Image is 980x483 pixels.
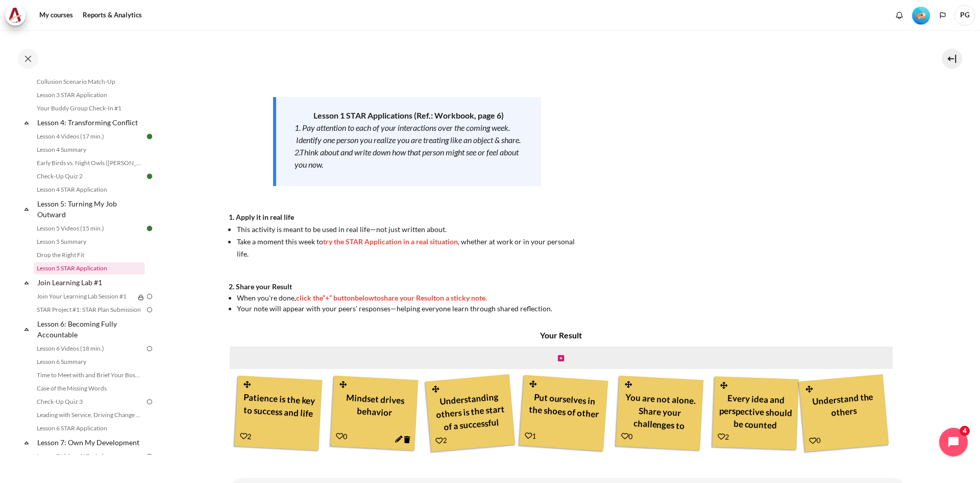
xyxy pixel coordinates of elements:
[336,432,344,440] i: Add a Like
[954,5,975,26] span: PG
[34,157,145,169] a: Early Birds vs. Night Owls ([PERSON_NAME]'s Story)
[912,6,930,25] div: Level #2
[145,292,154,301] img: To do
[34,422,145,434] a: Lesson 6 STAR Application
[374,293,381,302] span: to
[34,304,145,316] a: STAR Project #1: STAR Plan Submission
[21,324,32,334] span: Collapse
[34,170,145,182] a: Check-Up Quiz 2
[336,430,348,442] div: 0
[34,236,145,248] a: Lesson 5 Summary
[34,249,145,261] a: Drop the Right Fit
[435,434,447,446] div: 2
[525,432,532,440] i: Add a Like
[395,435,403,443] i: Edit this note
[804,385,814,393] i: Drag and drop this note
[229,282,292,291] strong: 2. Share your Result
[805,387,883,435] div: Understand the others
[21,438,32,448] span: Collapse
[338,381,348,388] i: Drag and drop this note
[381,293,436,302] span: share your Result
[808,434,821,446] div: 0
[719,382,728,389] i: Drag and drop this note
[34,342,145,355] a: Lesson 6 Videos (18 min.)
[36,317,145,341] a: Lesson 6: Becoming Fully Accountable
[528,380,537,388] i: Drag and drop this note
[240,432,248,440] i: Add a Like
[34,222,145,235] a: Lesson 5 Videos (15 min.)
[237,304,552,313] span: Your note will appear with your peers’ responses—helping everyone learn through shared reflection.
[954,5,975,26] a: User menu
[237,293,296,302] span: When you're done,
[36,197,145,221] a: Lesson 5: Turning My Job Outward
[525,430,536,441] div: 1
[34,144,145,156] a: Lesson 4 Summary
[145,397,154,406] img: To do
[34,409,145,421] a: Leading with Service, Driving Change (Pucknalin's Story)
[5,5,31,26] a: Architeck Architeck
[718,388,793,433] div: Every idea and perspective should be counted
[436,293,487,302] span: on a sticky note.
[36,275,145,289] a: Join Learning Lab #1
[8,8,22,23] img: Architeck
[431,385,440,393] i: Drag and drop this note
[36,5,77,26] a: My courses
[229,329,894,341] h4: Your Result
[621,430,633,442] div: 0
[21,118,32,128] span: Collapse
[912,7,930,25] img: Level #2
[323,293,355,302] span: “+” button
[34,450,145,463] a: Lesson 7 Videos (17 min.)
[229,213,294,221] strong: 1. Apply it in real life
[622,388,698,434] div: You are not alone. Share your challenges to achieve greater objectives.
[295,123,521,145] em: 1. Pay attention to each of your interactions over the coming week. Identify one person you reali...
[242,381,252,388] i: Drag and drop this note
[296,293,323,302] span: click the
[323,237,458,246] span: try the STAR Application in a real situation
[718,431,729,442] div: 2
[624,381,633,388] i: Drag and drop this note
[34,369,145,381] a: Time to Meet with and Brief Your Boss #1
[237,225,447,234] span: This activity is meant to be used in real life—not just written about.
[240,388,316,434] div: Patience is the key to success and life
[908,6,934,25] a: Level #2
[34,262,145,274] a: Lesson 5 STAR Application
[36,116,145,129] a: Lesson 4: Transforming Conflict
[145,305,154,314] img: To do
[34,89,145,101] a: Lesson 3 STAR Application
[718,433,725,440] i: Add a Like
[36,435,145,449] a: Lesson 7: Own My Development
[935,8,950,23] button: Languages
[145,452,154,461] img: To do
[21,278,32,288] span: Collapse
[79,5,145,26] a: Reports & Analytics
[34,102,145,114] a: Your Buddy Group Check-In #1
[34,76,145,88] a: Collusion Scenario Match-Up
[355,293,374,302] span: below
[145,344,154,353] img: To do
[336,388,412,434] div: Mindset drives behavior
[295,147,519,169] em: 2.Think about and write down how that person might see or feel about you now.
[237,237,575,258] span: Take a moment this week to , whether at work or in your personal life.
[809,437,817,445] i: Add a Like
[34,396,145,408] a: Check-Up Quiz 3
[145,224,154,233] img: Done
[34,356,145,368] a: Lesson 6 Summary
[431,387,509,435] div: Understanding others is the start of a successful discussion
[145,132,154,141] img: Done
[21,204,32,214] span: Collapse
[240,430,252,442] div: 2
[558,355,564,362] i: Create new note in this column
[313,110,504,120] strong: Lesson 1 STAR Applications (Ref.: Workbook, page 6)
[34,290,135,303] a: Join Your Learning Lab Session #1
[435,437,443,445] i: Add a Like
[892,8,907,23] div: Show notification window with no new notifications
[621,432,629,440] i: Add a Like
[525,387,602,435] div: Put ourselves in the shoes of other
[34,130,145,143] a: Lesson 4 Videos (17 min.)
[145,172,154,181] img: Done
[34,382,145,395] a: Case of the Missing Words
[404,436,410,444] i: Delete this note
[34,183,145,196] a: Lesson 4 STAR Application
